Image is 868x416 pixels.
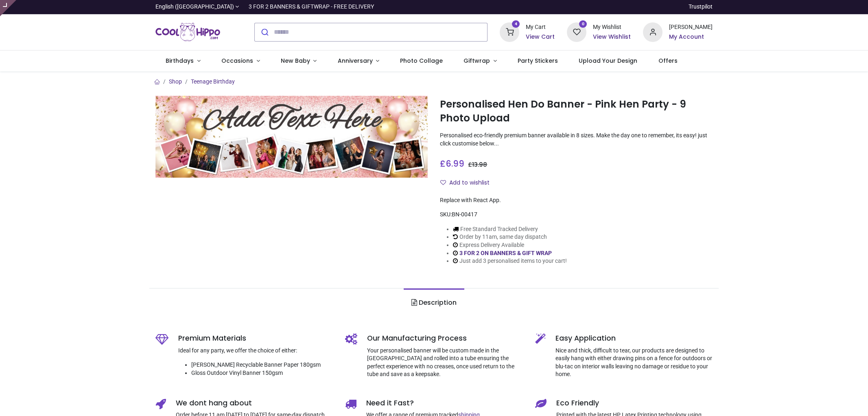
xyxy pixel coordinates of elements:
[669,23,713,31] div: [PERSON_NAME]
[169,78,182,85] a: Shop
[526,23,555,31] div: My Cart
[440,132,713,147] p: Personalised eco-friendly premium banner available in 8 sizes. Make the day one to remember, its ...
[367,333,523,343] h5: Our Manufacturing Process
[579,20,587,28] sup: 0
[211,51,270,72] a: Occasions
[446,158,464,169] span: 6.99
[155,51,211,72] a: Birthdays
[518,57,558,65] span: Party Stickers
[367,347,523,379] p: Your personalised banner will be custom made in the [GEOGRAPHIC_DATA] and rolled into a tube ensu...
[440,211,713,219] div: SKU:
[191,78,235,85] a: Teenage Birthday
[155,3,239,11] a: English ([GEOGRAPHIC_DATA])
[166,57,194,65] span: Birthdays
[281,57,310,65] span: New Baby
[512,20,520,28] sup: 4
[255,23,274,41] button: Submit
[526,33,555,41] a: View Cart
[191,369,333,377] li: Gloss Outdoor Vinyl Banner 150gsm
[270,51,327,72] a: New Baby
[593,23,631,31] div: My Wishlist
[404,288,464,317] a: Description
[579,57,637,65] span: Upload Your Design
[440,176,496,190] button: Add to wishlistAdd to wishlist
[155,21,221,44] a: Logo of Cool Hippo
[366,398,523,408] h5: Need it Fast?
[567,28,586,35] a: 0
[555,347,713,379] p: Nice and thick, difficult to tear, our products are designed to easily hang with either drawing p...
[176,398,333,408] h5: We dont hang about
[440,97,713,125] h1: Personalised Hen Do Banner - Pink Hen Party - 9 Photo Upload
[500,28,519,35] a: 4
[453,241,567,249] li: Express Delivery Available
[178,333,333,343] h5: Premium Materials
[464,57,490,65] span: Giftwrap
[338,57,373,65] span: Anniversary
[453,233,567,241] li: Order by 11am, same day dispatch
[440,196,713,205] div: Replace with React App.
[440,180,446,185] i: Add to wishlist
[472,161,487,169] span: 13.98
[155,21,221,44] img: Cool Hippo
[556,398,713,408] h5: Eco Friendly
[400,57,443,65] span: Photo Collage
[555,333,713,343] h5: Easy Application
[191,361,333,369] li: [PERSON_NAME] Recyclable Banner Paper 180gsm
[452,211,477,218] span: BN-00417
[249,3,374,11] div: 3 FOR 2 BANNERS & GIFTWRAP - FREE DELIVERY
[440,158,464,169] span: £
[689,3,713,11] a: Trustpilot
[669,33,713,41] a: My Account
[468,161,487,169] span: £
[453,257,567,265] li: Just add 3 personalised items to your cart!
[459,250,552,256] a: 3 FOR 2 ON BANNERS & GIFT WRAP
[327,51,390,72] a: Anniversary
[178,347,333,355] p: Ideal for any party, we offer the choice of either:
[453,225,567,233] li: Free Standard Tracked Delivery
[221,57,253,65] span: Occasions
[593,33,631,41] a: View Wishlist
[658,57,678,65] span: Offers
[155,96,428,178] img: Personalised Hen Do Banner - Pink Hen Party - 9 Photo Upload
[453,51,507,72] a: Giftwrap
